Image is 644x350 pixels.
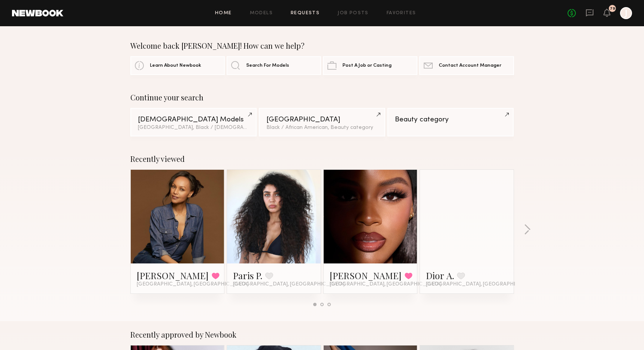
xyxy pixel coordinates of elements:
[130,108,257,136] a: [DEMOGRAPHIC_DATA] Models[GEOGRAPHIC_DATA], Black / [DEMOGRAPHIC_DATA]
[227,56,321,75] a: Search For Models
[233,281,345,287] span: [GEOGRAPHIC_DATA], [GEOGRAPHIC_DATA]
[610,7,615,11] div: 79
[259,108,385,136] a: [GEOGRAPHIC_DATA]Black / African American, Beauty category
[338,11,369,16] a: Job Posts
[620,7,632,19] a: J
[266,125,378,130] div: Black / African American, Beauty category
[138,125,249,130] div: [GEOGRAPHIC_DATA], Black / [DEMOGRAPHIC_DATA]
[395,116,506,123] div: Beauty category
[330,281,441,287] span: [GEOGRAPHIC_DATA], [GEOGRAPHIC_DATA]
[138,116,249,123] div: [DEMOGRAPHIC_DATA] Models
[130,56,225,75] a: Learn About Newbook
[426,269,454,281] a: Dior A.
[426,281,538,287] span: [GEOGRAPHIC_DATA], [GEOGRAPHIC_DATA]
[130,154,514,163] div: Recently viewed
[137,269,209,281] a: [PERSON_NAME]
[130,330,514,339] div: Recently approved by Newbook
[291,11,320,16] a: Requests
[250,11,273,16] a: Models
[330,269,402,281] a: [PERSON_NAME]
[387,11,416,16] a: Favorites
[233,269,262,281] a: Paris P.
[342,63,391,68] span: Post A Job or Casting
[323,56,417,75] a: Post A Job or Casting
[439,63,501,68] span: Contact Account Manager
[387,108,514,136] a: Beauty category
[266,116,378,123] div: [GEOGRAPHIC_DATA]
[130,41,514,50] div: Welcome back [PERSON_NAME]! How can we help?
[137,281,248,287] span: [GEOGRAPHIC_DATA], [GEOGRAPHIC_DATA]
[150,63,201,68] span: Learn About Newbook
[419,56,514,75] a: Contact Account Manager
[246,63,289,68] span: Search For Models
[130,93,514,102] div: Continue your search
[215,11,232,16] a: Home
